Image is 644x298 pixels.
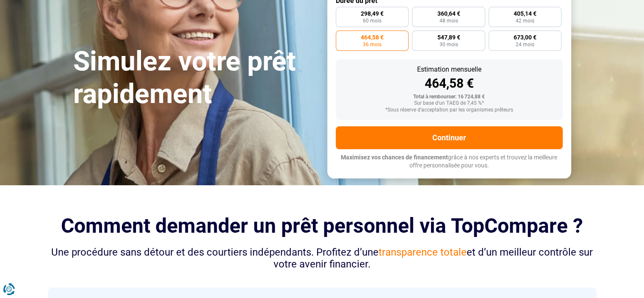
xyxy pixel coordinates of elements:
[516,18,534,23] span: 42 mois
[336,126,563,149] button: Continuer
[439,42,458,47] span: 30 mois
[48,246,597,271] div: Une procédure sans détour et des courtiers indépendants. Profitez d’une et d’un meilleur contrôle...
[336,153,563,170] p: grâce à nos experts et trouvez la meilleure offre personnalisée pour vous.
[379,246,467,258] span: transparence totale
[437,11,460,17] span: 360,64 €
[343,94,556,100] div: Total à rembourser: 16 724,88 €
[73,45,317,111] h1: Simulez votre prêt rapidement
[514,11,536,17] span: 405,14 €
[516,42,534,47] span: 24 mois
[361,11,384,17] span: 298,49 €
[361,34,384,40] span: 464,58 €
[343,66,556,73] div: Estimation mensuelle
[343,77,556,90] div: 464,58 €
[343,107,556,113] div: *Sous réserve d'acceptation par les organismes prêteurs
[514,34,536,40] span: 673,00 €
[363,18,381,23] span: 60 mois
[437,34,460,40] span: 547,89 €
[439,18,458,23] span: 48 mois
[343,100,556,106] div: Sur base d'un TAEG de 7,45 %*
[341,154,448,161] span: Maximisez vos chances de financement
[363,42,381,47] span: 36 mois
[48,214,597,237] h2: Comment demander un prêt personnel via TopCompare ?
